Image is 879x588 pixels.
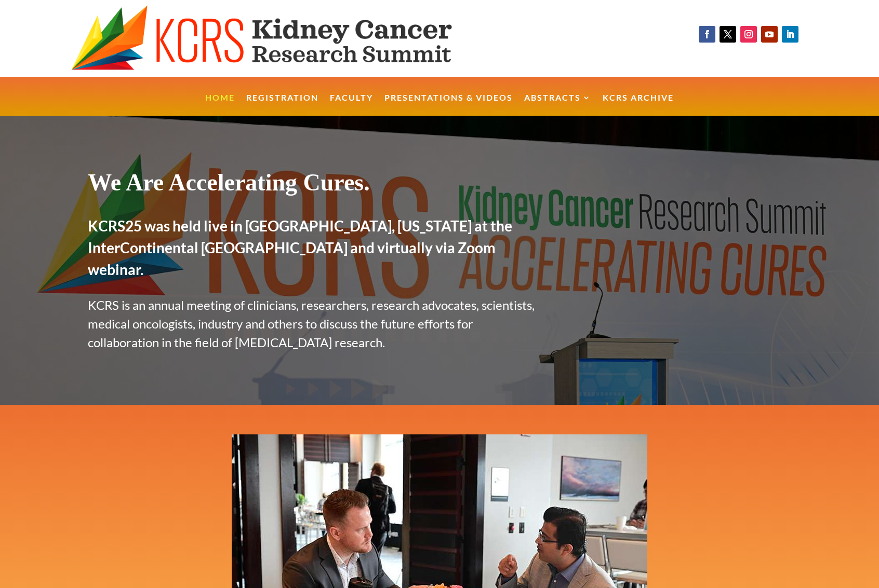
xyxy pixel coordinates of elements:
[761,26,778,43] a: Follow on Youtube
[699,26,715,43] a: Follow on Facebook
[740,26,757,43] a: Follow on Instagram
[71,5,499,72] img: KCRS generic logo wide
[720,26,736,43] a: Follow on X
[330,94,373,116] a: Faculty
[524,94,591,116] a: Abstracts
[88,168,544,202] h1: We Are Accelerating Cures.
[246,94,318,116] a: Registration
[88,215,544,285] h2: KCRS25 was held live in [GEOGRAPHIC_DATA], [US_STATE] at the InterContinental [GEOGRAPHIC_DATA] a...
[782,26,798,43] a: Follow on LinkedIn
[603,94,674,116] a: KCRS Archive
[205,94,235,116] a: Home
[384,94,513,116] a: Presentations & Videos
[88,296,544,352] p: KCRS is an annual meeting of clinicians, researchers, research advocates, scientists, medical onc...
